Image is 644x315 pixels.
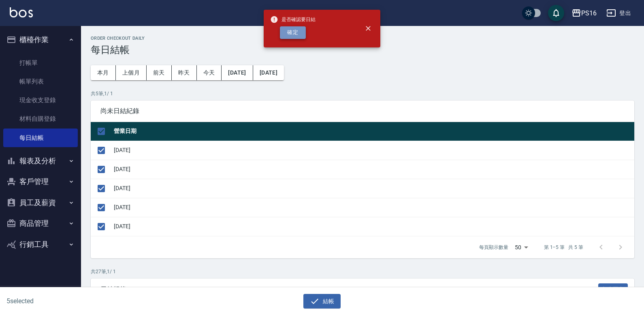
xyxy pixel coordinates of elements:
h2: Order checkout daily [91,36,634,41]
button: 客戶管理 [3,171,78,192]
button: 櫃檯作業 [3,29,78,50]
button: 確定 [280,26,306,39]
button: close [359,19,377,37]
button: 行銷工具 [3,234,78,255]
button: 登出 [603,6,634,21]
h6: 5 selected [6,296,160,306]
button: 商品管理 [3,213,78,234]
button: 報表匯出 [598,283,628,296]
button: 今天 [197,65,222,80]
button: [DATE] [253,65,284,80]
td: [DATE] [112,160,634,179]
img: Logo [10,7,33,17]
td: [DATE] [112,217,634,236]
a: 打帳單 [3,54,78,72]
button: PS16 [568,5,600,21]
span: 日結紀錄 [100,285,598,294]
th: 營業日期 [112,122,634,141]
button: 員工及薪資 [3,192,78,213]
button: 報表及分析 [3,150,78,171]
p: 每頁顯示數量 [479,244,508,251]
td: [DATE] [112,179,634,198]
a: 現金收支登錄 [3,91,78,109]
h3: 每日結帳 [91,44,634,56]
a: 報表匯出 [598,285,628,293]
a: 每日結帳 [3,129,78,147]
span: 是否確認要日結 [270,15,316,24]
button: 昨天 [172,65,197,80]
a: 帳單列表 [3,72,78,91]
div: PS16 [581,8,597,18]
button: 上個月 [116,65,147,80]
button: 前天 [147,65,172,80]
button: save [548,5,564,21]
p: 共 27 筆, 1 / 1 [91,268,634,275]
button: 本月 [91,65,116,80]
td: [DATE] [112,141,634,160]
p: 第 1–5 筆 共 5 筆 [544,244,583,251]
span: 尚未日結紀錄 [100,107,625,115]
td: [DATE] [112,198,634,217]
button: [DATE] [222,65,253,80]
div: 50 [512,236,531,258]
a: 材料自購登錄 [3,109,78,128]
button: 結帳 [303,294,341,309]
p: 共 5 筆, 1 / 1 [91,90,634,97]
